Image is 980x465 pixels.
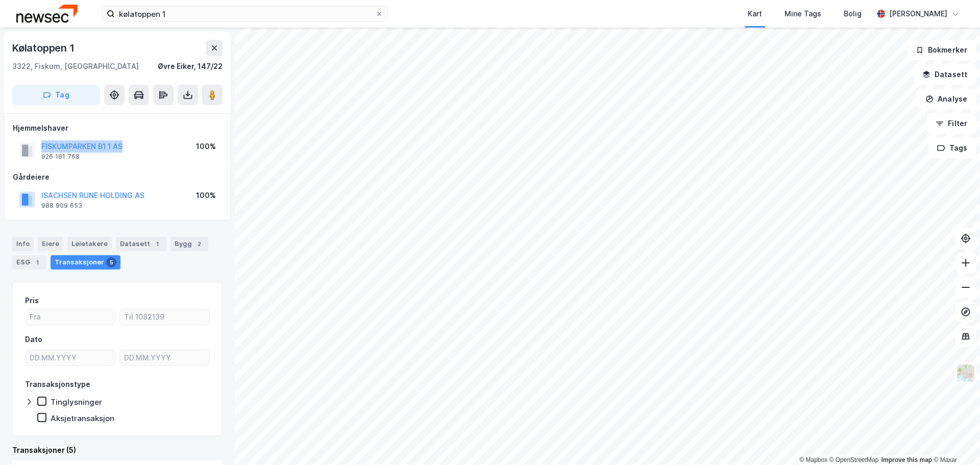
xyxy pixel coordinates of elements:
[914,64,976,85] button: Datasett
[927,113,976,134] button: Filter
[12,60,139,72] div: 3322, Fiskum, [GEOGRAPHIC_DATA]
[785,8,821,20] div: Mine Tags
[907,40,976,60] button: Bokmerker
[889,8,947,20] div: [PERSON_NAME]
[158,60,223,72] div: Øvre Eiker, 147/22
[13,171,222,183] div: Gårdeiere
[12,255,46,270] div: ESG
[196,189,216,202] div: 100%
[51,255,120,270] div: Transaksjoner
[956,363,975,383] img: Z
[748,8,762,20] div: Kart
[32,257,42,267] div: 1
[26,350,115,365] input: DD.MM.YYYY
[829,456,879,463] a: OpenStreetMap
[799,456,827,463] a: Mapbox
[120,350,209,365] input: DD.MM.YYYY
[881,456,932,463] a: Improve this map
[51,397,102,407] div: Tinglysninger
[25,333,42,346] div: Dato
[152,239,162,249] div: 1
[41,153,80,161] div: 926 161 768
[844,8,862,20] div: Bolig
[26,309,115,325] input: Fra
[12,85,100,105] button: Tag
[194,239,204,249] div: 2
[25,378,90,390] div: Transaksjonstype
[917,89,976,109] button: Analyse
[196,140,216,153] div: 100%
[16,5,78,22] img: newsec-logo.f6e21ccffca1b3a03d2d.png
[115,6,375,21] input: Søk på adresse, matrikkel, gårdeiere, leietakere eller personer
[51,413,114,423] div: Aksjetransaksjon
[170,237,208,251] div: Bygg
[120,309,209,325] input: Til 1082139
[67,237,112,251] div: Leietakere
[12,40,77,56] div: Kølatoppen 1
[929,416,980,465] iframe: Chat Widget
[38,237,63,251] div: Eiere
[928,138,976,158] button: Tags
[116,237,166,251] div: Datasett
[106,257,116,267] div: 5
[41,202,82,210] div: 988 909 653
[12,444,223,456] div: Transaksjoner (5)
[13,122,222,134] div: Hjemmelshaver
[25,295,39,307] div: Pris
[12,237,34,251] div: Info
